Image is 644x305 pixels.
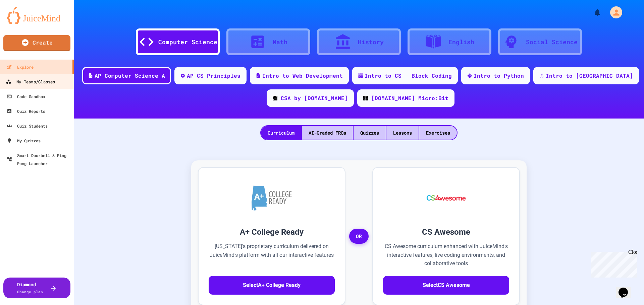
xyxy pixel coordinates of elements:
[7,151,71,167] div: Smart Doorbell & Ping Pong Launcher
[526,37,578,47] div: Social Science
[365,72,452,80] div: Intro to CS - Block Coding
[302,126,353,140] div: AI-Graded FRQs
[588,249,637,278] iframe: chat widget
[383,276,509,295] button: SelectCS Awesome
[17,289,43,294] span: Change plan
[17,281,43,295] div: Diamond
[262,72,343,80] div: Intro to Web Development
[363,96,368,100] img: CODE_logo_RGB.png
[252,185,292,211] img: A+ College Ready
[474,72,524,80] div: Intro to Python
[261,126,301,140] div: Curriculum
[7,7,67,24] img: logo-orange.svg
[349,229,369,244] span: OR
[3,3,46,43] div: Chat with us now!Close
[419,126,457,140] div: Exercises
[386,126,419,140] div: Lessons
[7,63,34,71] div: Explore
[3,35,70,51] a: Create
[420,178,473,218] img: CS Awesome
[95,72,165,80] div: AP Computer Science A
[281,94,348,102] div: CSA by [DOMAIN_NAME]
[7,137,41,145] div: My Quizzes
[209,242,335,268] p: [US_STATE]'s proprietary curriculum delivered on JuiceMind's platform with all our interactive fe...
[187,72,240,80] div: AP CS Principles
[158,37,217,47] div: Computer Science
[546,72,633,80] div: Intro to [GEOGRAPHIC_DATA]
[383,242,509,268] p: CS Awesome curriculum enhanced with JuiceMind's interactive features, live coding environments, a...
[7,107,45,115] div: Quiz Reports
[7,122,48,130] div: Quiz Students
[581,7,603,18] div: My Notifications
[7,92,45,100] div: Code Sandbox
[603,5,624,20] div: My Account
[371,94,448,102] div: [DOMAIN_NAME] Micro:Bit
[448,37,474,47] div: English
[273,37,287,47] div: Math
[354,126,386,140] div: Quizzes
[273,96,277,100] img: CODE_logo_RGB.png
[358,37,384,47] div: History
[383,226,509,238] h3: CS Awesome
[616,278,637,298] iframe: chat widget
[209,226,335,238] h3: A+ College Ready
[209,276,335,295] button: SelectA+ College Ready
[6,78,55,86] div: My Teams/Classes
[3,278,70,298] button: DiamondChange plan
